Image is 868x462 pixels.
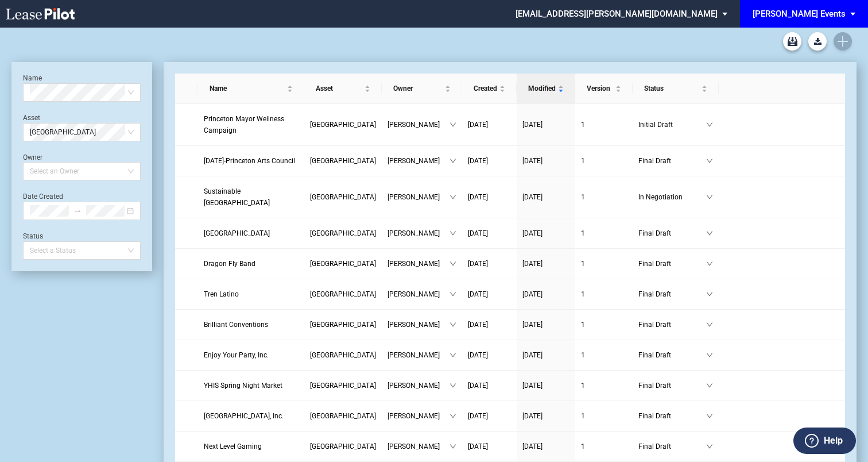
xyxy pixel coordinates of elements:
span: [PERSON_NAME] [387,410,449,422]
a: [GEOGRAPHIC_DATA] [310,410,376,422]
a: 1 [581,258,627,269]
a: Sustainable [GEOGRAPHIC_DATA] [204,186,299,209]
span: Dragon Fly Band [204,260,255,268]
span: [PERSON_NAME] [387,155,449,167]
span: [PERSON_NAME] [387,441,449,452]
span: down [449,230,456,237]
th: Asset [304,74,382,104]
span: [DATE] [522,442,542,451]
span: Final Draft [638,288,706,300]
span: Brilliant Conventions [204,321,268,329]
span: down [706,413,713,419]
a: [DATE] [522,288,569,300]
span: Tren Latino [204,290,239,298]
span: Princeton Einstein Museum, Inc. [204,412,284,420]
a: [GEOGRAPHIC_DATA] [204,228,299,239]
span: Status [644,83,699,94]
span: [DATE] [468,121,488,129]
a: 1 [581,441,627,452]
a: Archive [783,32,801,51]
span: 1 [581,260,585,268]
span: Princeton Shopping Center [310,412,376,420]
span: Princeton Shopping Center [310,351,376,359]
span: Final Draft [638,228,706,239]
label: Asset [23,114,40,122]
span: [PERSON_NAME] [387,191,449,203]
a: [DATE] [522,155,569,167]
span: 1 [581,229,585,237]
span: Final Draft [638,258,706,269]
span: Next Level Gaming [204,442,262,451]
label: Date Created [23,192,63,201]
span: down [449,382,456,389]
span: Owner [393,83,443,94]
span: Princeton Shopping Center [310,121,376,129]
a: Next Level Gaming [204,441,299,452]
span: [DATE] [522,290,542,298]
label: Status [23,232,43,240]
span: Asset [316,83,362,94]
span: down [706,443,713,450]
span: swap-right [73,207,82,215]
a: 1 [581,410,627,422]
a: [GEOGRAPHIC_DATA] [310,288,376,300]
span: 1 [581,193,585,201]
span: [DATE] [522,157,542,165]
span: [PERSON_NAME] [387,119,449,130]
span: Final Draft [638,319,706,330]
a: [DATE] [468,441,511,452]
span: [PERSON_NAME] [387,258,449,269]
span: [DATE] [468,321,488,329]
span: [DATE] [522,260,542,268]
div: [PERSON_NAME] Events [753,9,846,19]
span: [DATE] [522,321,542,329]
a: [DATE]-Princeton Arts Council [204,155,299,167]
span: to [73,207,82,215]
a: 1 [581,119,627,130]
a: [GEOGRAPHIC_DATA], Inc. [204,410,299,422]
span: [DATE] [468,290,488,298]
span: Name [210,83,285,94]
a: 1 [581,319,627,330]
span: Enjoy Your Party, Inc. [204,351,269,359]
a: Tren Latino [204,288,299,300]
span: [DATE] [522,351,542,359]
span: 1 [581,412,585,420]
span: Princeton Shopping Center [310,382,376,390]
span: [PERSON_NAME] [387,319,449,330]
a: [DATE] [468,258,511,269]
a: [DATE] [468,349,511,361]
label: Name [23,74,42,82]
span: Princeton Shopping Center [310,193,376,201]
span: 1 [581,321,585,329]
span: Created [474,83,497,94]
a: [GEOGRAPHIC_DATA] [310,119,376,130]
span: 1 [581,442,585,451]
span: down [706,291,713,298]
span: Princeton Shopping Center [310,229,376,237]
a: [DATE] [468,319,511,330]
a: [GEOGRAPHIC_DATA] [310,349,376,361]
span: down [706,321,713,328]
a: [GEOGRAPHIC_DATA] [310,441,376,452]
span: Final Draft [638,441,706,452]
span: Day of the Dead-Princeton Arts Council [204,157,295,165]
span: Sustainable Princeton [204,187,270,207]
a: 1 [581,380,627,391]
th: Status [633,74,719,104]
span: Princeton Shopping Center [30,124,134,141]
span: YHIS Spring Night Market [204,382,282,390]
span: Modified [528,83,556,94]
span: down [706,382,713,389]
a: [GEOGRAPHIC_DATA] [310,228,376,239]
span: Princeton Shopping Center [310,442,376,451]
a: [DATE] [468,288,511,300]
span: Version [587,83,613,94]
label: Owner [23,153,42,161]
a: [DATE] [522,119,569,130]
a: [DATE] [522,319,569,330]
a: Enjoy Your Party, Inc. [204,349,299,361]
span: [DATE] [468,193,488,201]
a: [GEOGRAPHIC_DATA] [310,258,376,269]
span: down [449,352,456,359]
